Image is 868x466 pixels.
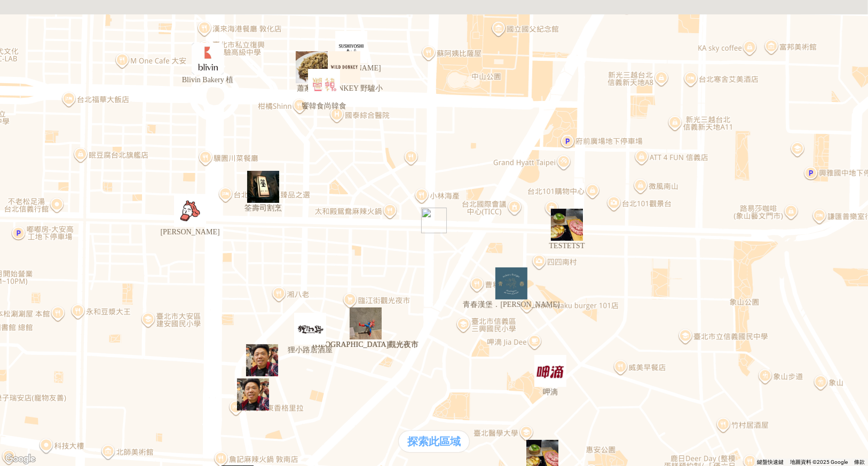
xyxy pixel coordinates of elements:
[491,263,532,304] div: 青春漢堡．Aoharu Bur
[399,431,469,452] div: 探索此區域
[854,459,865,465] a: 條款 (在新分頁中開啟)
[790,459,848,465] span: 地圖資料 ©2025 Google
[547,204,587,245] div: TESTETST
[3,452,38,466] a: 在 Google 地圖上開啟這個區域 (開啟新視窗)
[757,459,784,466] button: 鍵盤快速鍵
[345,303,386,344] div: 臨江街觀光夜市
[290,309,330,349] div: 狸小路居酒屋
[530,351,571,391] div: 呷滴
[3,452,38,466] img: Google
